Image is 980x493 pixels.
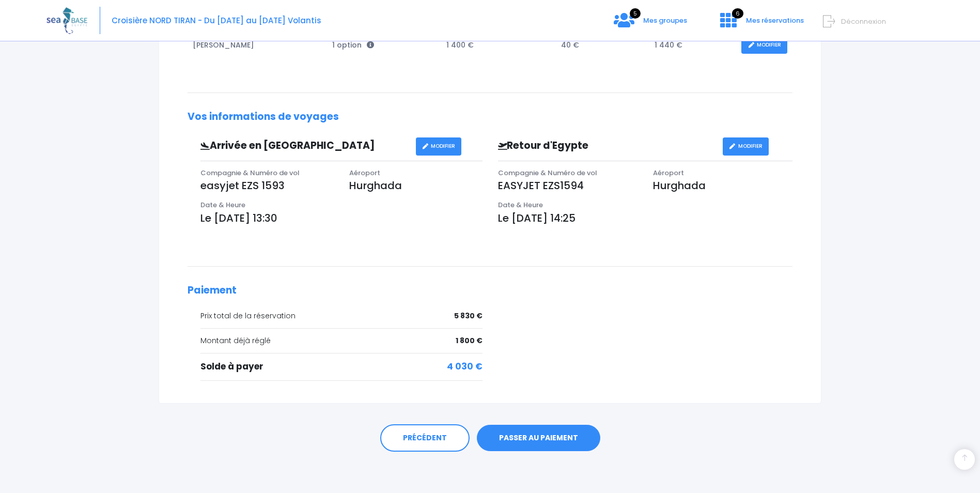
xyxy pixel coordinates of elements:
a: 5 Mes groupes [605,19,695,29]
span: Aéroport [653,168,684,178]
p: easyjet EZS 1593 [200,178,334,193]
span: 5 [630,8,641,19]
h2: Vos informations de voyages [188,111,792,123]
p: EASYJET EZS1594 [498,178,637,193]
div: Montant déjà réglé [200,335,483,346]
td: [PERSON_NAME] [188,31,327,59]
span: Croisière NORD TIRAN - Du [DATE] au [DATE] Volantis [112,15,321,26]
p: Hurghada [349,178,483,193]
a: 6 Mes réservations [712,19,810,29]
h2: Paiement [188,285,792,297]
p: Hurghada [653,178,792,193]
h3: Retour d'Egypte [490,140,723,152]
span: Date & Heure [200,200,245,210]
a: MODIFIER [416,137,462,156]
a: MODIFIER [723,137,769,156]
span: 6 [732,8,743,19]
span: Mes réservations [746,16,804,25]
td: 40 € [556,31,649,59]
div: Prix total de la réservation [200,311,483,321]
h3: Arrivée en [GEOGRAPHIC_DATA] [193,140,416,152]
span: 1 option [332,40,374,50]
span: Date & Heure [498,200,543,210]
span: Déconnexion [841,17,886,26]
p: Le [DATE] 14:25 [498,210,793,226]
span: 5 830 € [454,311,483,321]
span: Compagnie & Numéro de vol [498,168,597,178]
td: 1 400 € [441,31,556,59]
a: PRÉCÉDENT [380,424,470,452]
a: PASSER AU PAIEMENT [477,425,600,452]
span: Aéroport [349,168,380,178]
div: Solde à payer [200,360,483,374]
span: 4 030 € [447,360,483,374]
p: Le [DATE] 13:30 [200,210,483,226]
td: 1 440 € [649,31,736,59]
span: Compagnie & Numéro de vol [200,168,300,178]
span: Mes groupes [643,16,687,25]
span: 1 800 € [456,335,483,346]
